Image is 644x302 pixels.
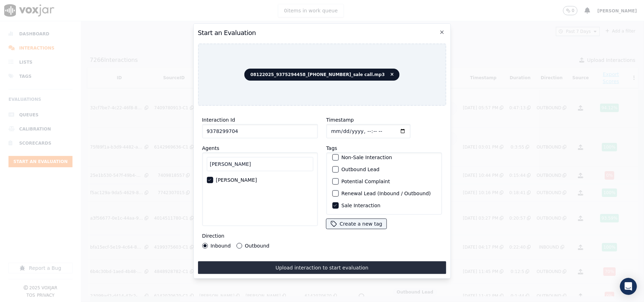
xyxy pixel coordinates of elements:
label: Potential Complaint [341,179,390,184]
label: Non-Sale Interaction [341,155,392,160]
h2: Start an Evaluation [198,28,446,38]
label: Timestamp [326,117,354,123]
label: Direction [202,233,224,239]
label: Interaction Id [202,117,235,123]
label: Inbound [210,243,231,248]
span: 08122025_9375294458_[PHONE_NUMBER]_sale call.mp3 [244,69,400,81]
label: [PERSON_NAME] [216,178,257,182]
input: Search Agents... [207,157,313,171]
button: Create a new tag [326,219,386,229]
div: Open Intercom Messenger [620,278,637,295]
label: Tags [326,145,337,151]
label: Outbound [245,243,269,248]
label: Sale Interaction [341,203,380,208]
label: Agents [202,145,219,151]
label: Renewal Lead (Inbound / Outbound) [341,191,431,196]
label: Outbound Lead [341,167,379,172]
input: reference id, file name, etc [202,124,318,138]
button: Upload interaction to start evaluation [198,261,446,274]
